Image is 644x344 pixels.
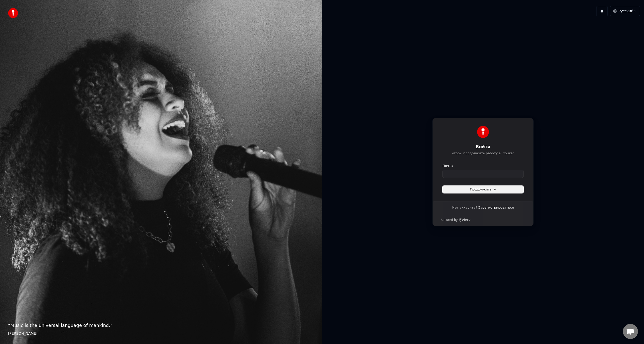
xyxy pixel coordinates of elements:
h1: Войти [442,144,524,150]
p: чтобы продолжить работу в "Youka" [442,151,524,156]
label: Почта [442,164,453,168]
img: Youka [477,126,489,138]
button: Продолжить [442,186,524,193]
a: Зарегистрироваться [478,205,514,210]
p: “ Music is the universal language of mankind. ” [8,322,314,329]
div: Открытый чат [623,324,638,339]
span: Продолжить [470,187,496,192]
span: Нет аккаунта? [452,205,477,210]
p: Secured by [441,218,458,222]
img: youka [8,8,18,18]
footer: [PERSON_NAME] [8,331,314,336]
a: Clerk logo [459,218,471,222]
